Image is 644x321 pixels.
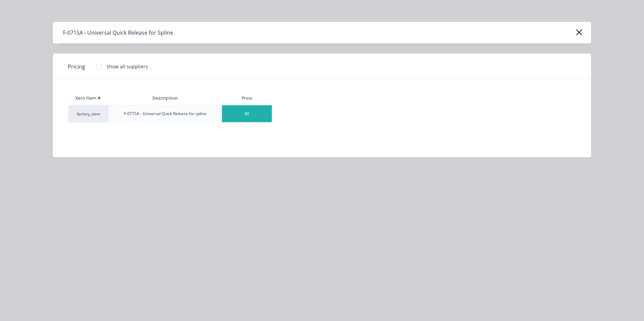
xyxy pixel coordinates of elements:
div: Show all suppliers [106,63,148,70]
div: F-071SA - Universal Quick Release for spline [124,111,206,117]
span: Pricing [68,63,85,71]
div: Price [222,92,272,105]
div: F-071SA - Universal Quick Release for Spline [63,29,173,37]
div: factory_item [68,105,108,122]
div: Xero Item # [68,92,108,105]
div: Description [147,90,183,107]
div: $0 [222,105,272,122]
